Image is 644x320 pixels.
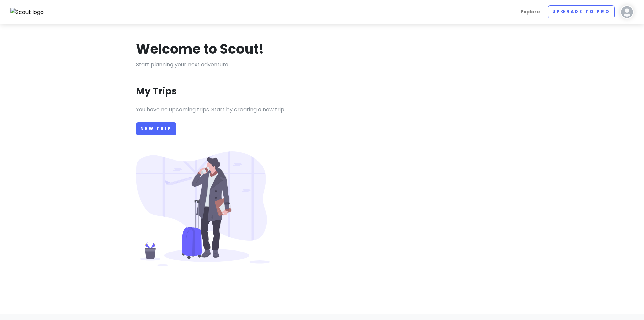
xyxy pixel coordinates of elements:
[620,5,634,19] img: User profile
[136,40,264,58] h1: Welcome to Scout!
[136,151,270,266] img: Person with luggage at airport
[136,122,176,135] a: New Trip
[136,105,508,114] p: You have no upcoming trips. Start by creating a new trip.
[136,60,508,69] p: Start planning your next adventure
[518,5,543,18] a: Explore
[10,8,44,17] img: Scout logo
[136,85,177,97] h3: My Trips
[548,5,615,18] a: Upgrade to Pro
